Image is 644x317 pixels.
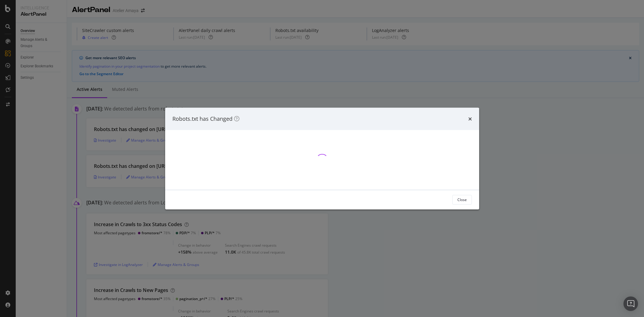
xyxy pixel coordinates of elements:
[172,115,239,123] div: Robots.txt has Changed
[623,296,638,311] div: Open Intercom Messenger
[468,115,472,123] div: times
[452,195,472,204] button: Close
[457,197,467,202] div: Close
[165,108,479,210] div: modal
